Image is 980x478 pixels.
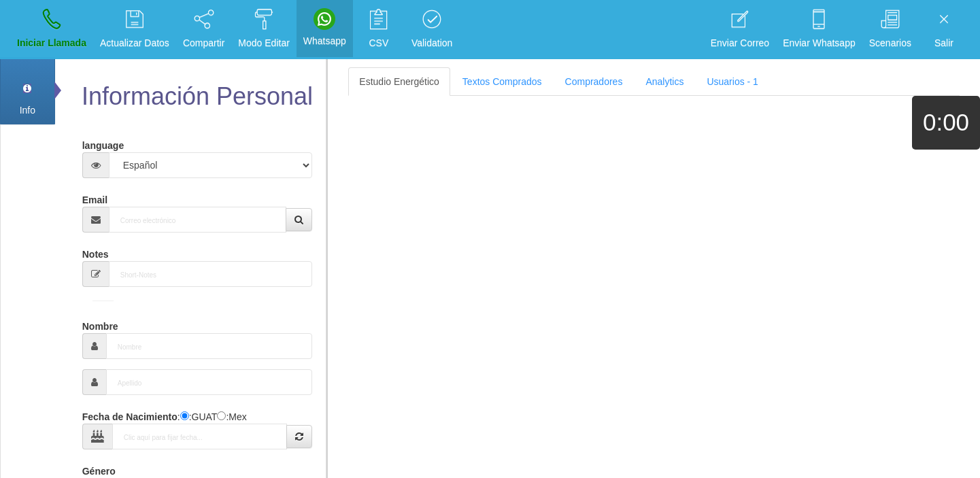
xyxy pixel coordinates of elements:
p: Actualizar Datos [100,35,169,51]
p: Scenarios [869,35,911,51]
p: Compartir [183,35,224,51]
a: Salir [920,4,968,55]
a: Compradores [554,67,634,96]
a: CSV [355,4,403,55]
div: : :GUAT :Mex [82,405,313,449]
a: Enviar Correo [706,4,774,55]
a: Actualizar Datos [95,4,174,55]
a: Compartir [178,4,229,55]
a: Validation [407,4,457,55]
p: Modo Editar [238,35,289,51]
p: Validation [411,35,452,51]
a: Enviar Whatsapp [778,4,860,55]
input: Short-Notes [109,261,313,287]
label: Nombre [82,315,118,333]
a: Textos Comprados [452,67,553,96]
a: Whatsapp [299,4,351,53]
a: Scenarios [864,4,916,55]
label: Género [82,460,116,478]
a: Analytics [635,67,694,96]
a: Usuarios - 1 [696,67,768,96]
input: Apellido [106,369,313,395]
input: :Quechi GUAT [180,411,189,420]
label: Fecha de Nacimiento [82,405,178,424]
h2: Información Personal [79,83,316,110]
a: Modo Editar [233,4,294,55]
label: language [82,134,124,152]
a: Iniciar Llamada [12,4,91,55]
input: :Yuca-Mex [217,411,226,420]
label: Notes [82,243,109,261]
h1: 0:00 [912,109,980,136]
p: Whatsapp [303,33,346,49]
p: Enviar Whatsapp [783,35,856,51]
p: Salir [925,35,963,51]
a: Estudio Energético [348,67,450,96]
label: Email [82,188,107,207]
p: CSV [360,35,398,51]
input: Nombre [106,333,313,359]
p: Enviar Correo [711,35,769,51]
input: Correo electrónico [109,207,287,233]
p: Iniciar Llamada [17,35,86,51]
